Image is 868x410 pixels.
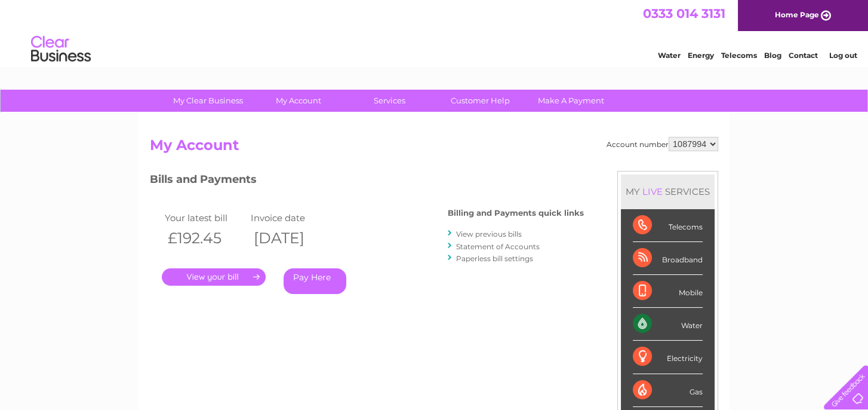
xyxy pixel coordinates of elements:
[431,90,530,112] a: Customer Help
[250,90,348,112] a: My Account
[448,209,584,218] h4: Billing and Payments quick links
[721,51,757,60] a: Telecoms
[633,374,703,407] div: Gas
[607,137,718,151] div: Account number
[248,226,334,250] th: [DATE]
[633,275,703,308] div: Mobile
[284,268,346,294] a: Pay Here
[162,268,266,286] a: .
[640,186,665,197] div: LIVE
[633,341,703,374] div: Electricity
[162,210,248,226] td: Your latest bill
[162,226,248,250] th: £192.45
[789,51,818,60] a: Contact
[159,90,257,112] a: My Clear Business
[456,254,533,263] a: Paperless bill settings
[633,242,703,275] div: Broadband
[340,90,439,112] a: Services
[688,51,714,60] a: Energy
[764,51,781,60] a: Blog
[658,51,681,60] a: Water
[248,210,334,226] td: Invoice date
[643,6,725,21] a: 0333 014 3131
[522,90,620,112] a: Make A Payment
[456,230,522,238] a: View previous bills
[150,137,718,160] h2: My Account
[633,209,703,242] div: Telecoms
[150,171,584,192] h3: Bills and Payments
[621,175,715,209] div: MY SERVICES
[153,7,717,58] div: Clear Business is a trading name of Verastar Limited (registered in [GEOGRAPHIC_DATA] No. 3667643...
[456,242,540,251] a: Statement of Accounts
[633,308,703,341] div: Water
[829,51,857,60] a: Log out
[30,31,91,68] img: logo.png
